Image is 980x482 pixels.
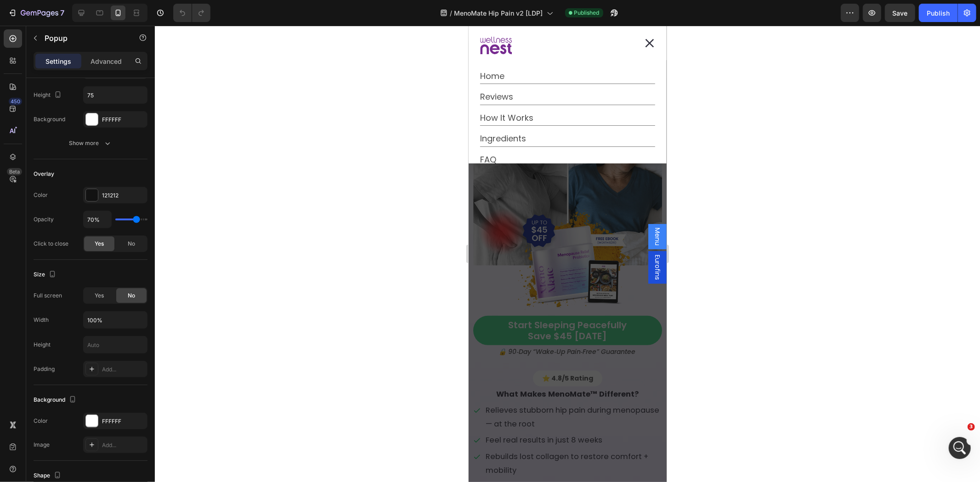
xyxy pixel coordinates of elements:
[84,211,111,228] input: Auto
[885,4,915,22] button: Save
[34,470,63,482] div: Shape
[7,168,22,175] div: Beta
[34,341,51,349] div: Height
[128,291,135,300] span: No
[454,8,543,18] span: MenoMate Hip Pain v2 [LDP]
[34,191,48,199] div: Color
[469,26,667,482] iframe: To enrich screen reader interactions, please activate Accessibility in Grammarly extension settings
[34,441,50,449] div: Image
[968,423,975,431] span: 3
[893,9,908,17] span: Save
[9,98,22,105] div: 450
[102,116,145,124] div: FFFFFF
[45,33,123,44] p: Popup
[102,365,145,374] div: Add...
[919,4,957,22] button: Publish
[45,56,71,66] p: Settings
[102,191,145,200] div: 121212
[34,269,58,281] div: Size
[173,4,210,22] div: Undo/Redo
[927,8,950,18] div: Publish
[574,9,600,17] span: Published
[95,291,104,300] span: Yes
[34,240,68,248] div: Click to close
[34,316,49,324] div: Width
[60,7,64,18] p: 7
[69,139,112,148] div: Show more
[84,312,147,328] input: Auto
[4,4,68,22] button: 7
[128,240,135,248] span: No
[91,56,122,66] p: Advanced
[34,170,54,178] div: Overlay
[450,8,453,18] span: /
[95,240,104,248] span: Yes
[34,89,63,101] div: Height
[34,417,48,425] div: Color
[949,437,971,459] iframe: Intercom live chat
[34,394,78,406] div: Background
[34,291,62,300] div: Full screen
[34,115,65,123] div: Background
[34,215,54,224] div: Opacity
[84,336,147,353] input: Auto
[102,441,145,449] div: Add...
[34,135,147,151] button: Show more
[84,87,147,103] input: Auto
[102,417,145,426] div: FFFFFF
[34,365,55,373] div: Padding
